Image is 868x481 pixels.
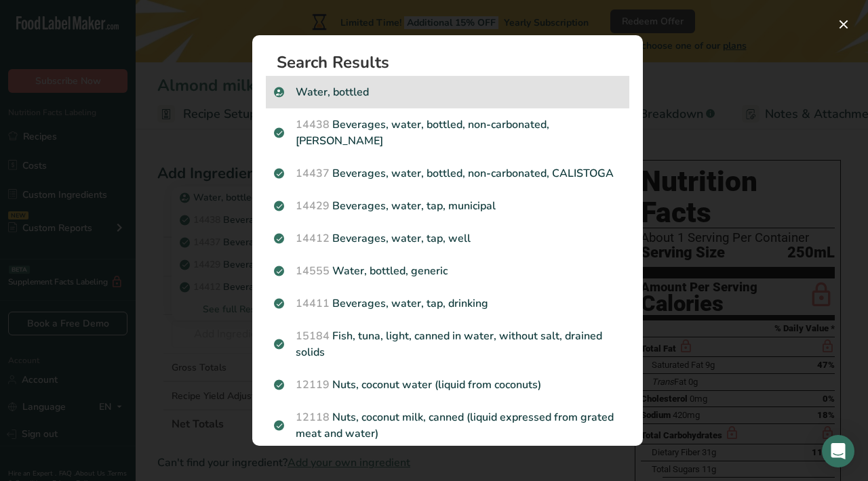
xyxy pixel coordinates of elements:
[296,231,330,246] span: 14412
[274,328,621,360] p: Fish, tuna, light, canned in water, without salt, drained solids
[296,296,330,311] span: 14411
[296,166,330,181] span: 14437
[296,198,330,213] span: 14429
[274,263,621,279] p: Water, bottled, generic
[274,117,621,149] p: Beverages, water, bottled, non-carbonated, [PERSON_NAME]
[296,377,330,392] span: 12119
[274,230,621,247] p: Beverages, water, tap, well
[296,329,330,343] span: 15184
[274,165,621,182] p: Beverages, water, bottled, non-carbonated, CALISTOGA
[277,54,629,70] h1: Search Results
[274,295,621,312] p: Beverages, water, tap, drinking
[822,435,854,467] div: Open Intercom Messenger
[274,84,621,100] p: Water, bottled
[274,198,621,214] p: Beverages, water, tap, municipal
[296,117,330,132] span: 14438
[296,264,330,278] span: 14555
[274,409,621,442] p: Nuts, coconut milk, canned (liquid expressed from grated meat and water)
[296,410,330,425] span: 12118
[274,377,621,393] p: Nuts, coconut water (liquid from coconuts)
